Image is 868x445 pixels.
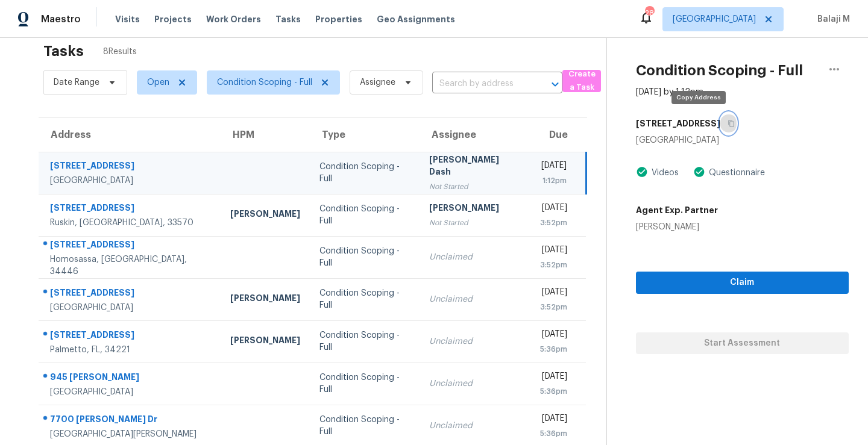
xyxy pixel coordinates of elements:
[310,118,420,152] th: Type
[50,386,211,398] div: [GEOGRAPHIC_DATA]
[39,118,221,152] th: Address
[50,371,211,386] div: 945 [PERSON_NAME]
[636,86,703,98] div: [DATE] by 1:12pm
[540,412,567,428] div: [DATE]
[43,45,84,57] h2: Tasks
[636,166,648,178] img: Artifact Present Icon
[429,251,521,263] div: Unclaimed
[319,245,410,269] div: Condition Scoping - Full
[221,118,310,152] th: HPM
[645,7,653,19] div: 28
[429,378,521,390] div: Unclaimed
[217,76,312,89] span: Condition Scoping - Full
[568,67,595,95] span: Create a Task
[429,420,521,432] div: Unclaimed
[646,275,839,290] span: Claim
[540,343,567,355] div: 5:36pm
[54,76,99,89] span: Date Range
[103,46,137,58] span: 8 Results
[41,13,81,25] span: Maestro
[50,287,211,302] div: [STREET_ADDRESS]
[636,64,803,76] h2: Condition Scoping - Full
[360,76,395,89] span: Assignee
[50,217,211,229] div: Ruskin, [GEOGRAPHIC_DATA], 33570
[547,76,564,93] button: Open
[275,15,301,23] span: Tasks
[319,372,410,396] div: Condition Scoping - Full
[315,13,362,25] span: Properties
[636,117,720,129] h5: [STREET_ADDRESS]
[540,175,567,187] div: 1:12pm
[540,328,567,343] div: [DATE]
[540,202,567,217] div: [DATE]
[429,293,521,305] div: Unclaimed
[540,160,567,175] div: [DATE]
[693,166,705,178] img: Artifact Present Icon
[319,161,410,185] div: Condition Scoping - Full
[50,329,211,344] div: [STREET_ADDRESS]
[319,414,410,438] div: Condition Scoping - Full
[540,244,567,259] div: [DATE]
[230,208,300,223] div: [PERSON_NAME]
[206,13,261,25] span: Work Orders
[230,334,300,349] div: [PERSON_NAME]
[319,329,410,353] div: Condition Scoping - Full
[50,428,211,440] div: [GEOGRAPHIC_DATA][PERSON_NAME]
[377,13,455,25] span: Geo Assignments
[115,13,140,25] span: Visits
[432,75,529,93] input: Search by address
[648,167,679,179] div: Videos
[530,118,586,152] th: Due
[540,428,567,440] div: 5:36pm
[636,272,849,294] button: Claim
[50,302,211,314] div: [GEOGRAPHIC_DATA]
[50,413,211,428] div: 7700 [PERSON_NAME] Dr
[636,204,718,216] h5: Agent Exp. Partner
[705,167,765,179] div: Questionnaire
[562,70,601,92] button: Create a Task
[50,175,211,187] div: [GEOGRAPHIC_DATA]
[319,287,410,311] div: Condition Scoping - Full
[50,202,211,217] div: [STREET_ADDRESS]
[50,254,211,278] div: Homosassa, [GEOGRAPHIC_DATA], 34446
[540,259,567,271] div: 3:52pm
[429,217,521,229] div: Not Started
[50,238,211,254] div: [STREET_ADDRESS]
[429,154,521,181] div: [PERSON_NAME] Dash
[540,385,567,397] div: 5:36pm
[636,134,849,146] div: [GEOGRAPHIC_DATA]
[540,301,567,313] div: 3:52pm
[230,292,300,307] div: [PERSON_NAME]
[429,335,521,347] div: Unclaimed
[636,221,718,233] div: [PERSON_NAME]
[420,118,530,152] th: Assignee
[673,13,756,25] span: [GEOGRAPHIC_DATA]
[540,286,567,301] div: [DATE]
[50,160,211,175] div: [STREET_ADDRESS]
[50,344,211,356] div: Palmetto, FL, 34221
[429,181,521,193] div: Not Started
[429,202,521,217] div: [PERSON_NAME]
[540,370,567,385] div: [DATE]
[319,203,410,227] div: Condition Scoping - Full
[154,13,192,25] span: Projects
[147,76,169,89] span: Open
[813,13,850,25] span: Balaji M
[540,217,567,229] div: 3:52pm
